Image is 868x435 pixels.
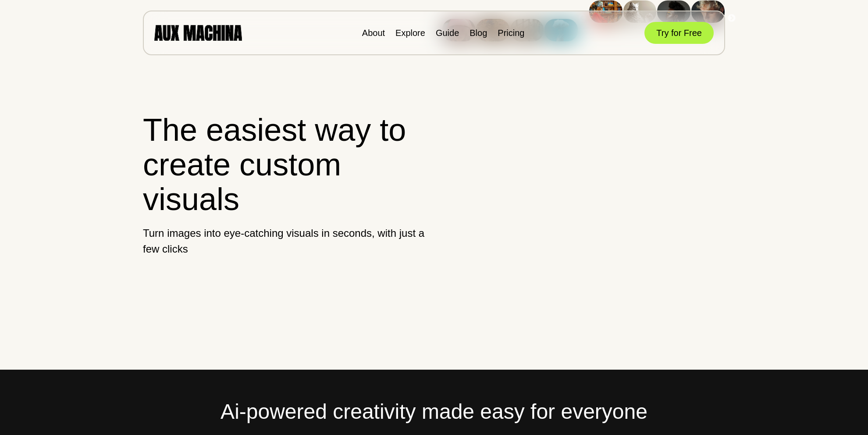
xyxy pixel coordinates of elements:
[143,225,427,257] p: Turn images into eye-catching visuals in seconds, with just a few clicks
[644,22,714,44] button: Try for Free
[436,28,459,38] a: Guide
[143,396,725,428] h2: Ai-powered creativity made easy for everyone
[395,28,425,38] a: Explore
[143,113,427,217] h1: The easiest way to create custom visuals
[470,28,487,38] a: Blog
[362,28,385,38] a: About
[498,28,524,38] a: Pricing
[154,25,242,40] img: AUX MACHINA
